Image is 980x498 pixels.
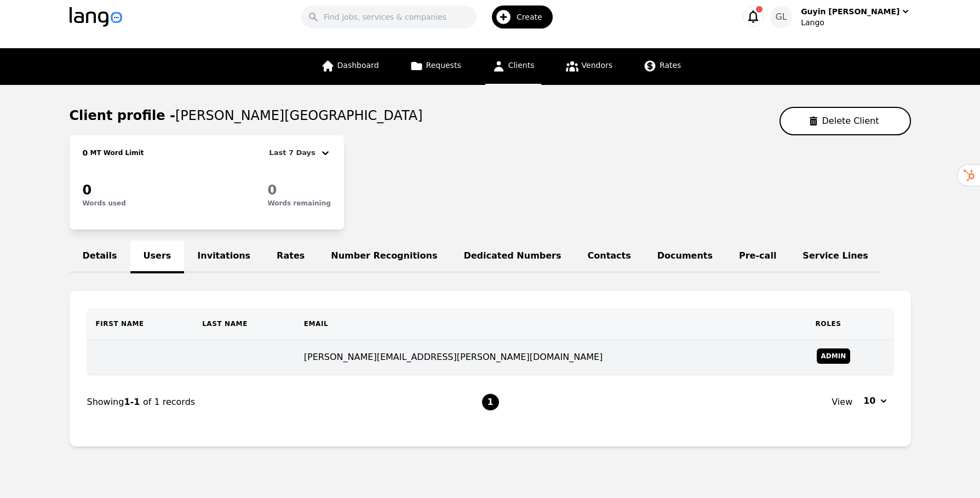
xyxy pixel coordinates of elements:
[295,308,807,340] th: Email
[318,241,450,273] a: Number Recognitions
[517,12,550,22] span: Create
[863,394,875,408] span: 10
[832,396,852,409] span: View
[83,199,126,208] p: Words used
[807,308,893,340] th: Roles
[87,375,893,429] nav: Page navigation
[582,61,612,70] span: Vendors
[263,241,318,273] a: Rates
[301,5,477,28] input: Find jobs, services & companies
[637,48,687,85] a: Rates
[337,61,379,70] span: Dashboard
[801,17,910,28] div: Lango
[801,6,899,17] div: Guyin [PERSON_NAME]
[426,61,461,70] span: Requests
[269,146,319,159] div: Last 7 Days
[508,61,535,70] span: Clients
[485,48,541,85] a: Clients
[314,48,386,85] a: Dashboard
[175,108,423,123] span: [PERSON_NAME][GEOGRAPHIC_DATA]
[70,107,423,124] h1: Client profile -
[477,1,559,33] button: Create
[70,7,122,27] img: Logo
[87,308,194,340] th: First Name
[817,348,851,364] span: Admin
[87,396,482,409] div: Showing of 1 records
[124,397,142,407] span: 1-1
[267,199,330,208] p: Words remaining
[644,241,726,273] a: Documents
[88,148,144,157] h2: MT Word Limit
[184,241,263,273] a: Invitations
[660,61,681,70] span: Rates
[789,241,881,273] a: Service Lines
[295,340,807,375] td: [PERSON_NAME][EMAIL_ADDRESS][PERSON_NAME][DOMAIN_NAME]
[267,182,277,198] span: 0
[450,241,574,273] a: Dedicated Numbers
[83,148,88,157] span: 0
[193,308,295,340] th: Last Name
[770,6,910,28] button: GLGuyin [PERSON_NAME]Lango
[559,48,619,85] a: Vendors
[70,241,130,273] a: Details
[575,241,644,273] a: Contacts
[780,107,911,135] button: Delete Client
[83,182,92,198] span: 0
[775,10,787,24] span: GL
[726,241,789,273] a: Pre-call
[403,48,468,85] a: Requests
[857,392,893,410] button: 10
